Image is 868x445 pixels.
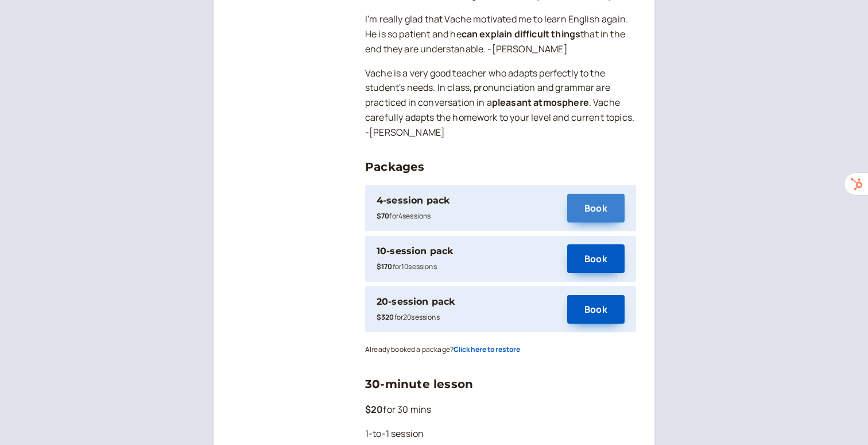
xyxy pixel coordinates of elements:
button: Book [567,194,625,222]
p: for 30 mins [365,402,636,417]
div: 10-session pack [377,244,454,259]
h3: Packages [365,158,636,176]
div: 20-session pack$320for20sessions [377,294,556,324]
small: for 20 session s [377,312,440,322]
strong: pleasant atmosphere [492,96,589,109]
div: 20-session pack [377,294,455,309]
b: $70 [377,211,389,221]
b: $170 [377,262,393,271]
button: Book [567,295,625,324]
div: 10-session pack$170for10sessions [377,244,556,274]
a: 30-minute lesson [365,377,473,391]
small: for 4 session s [377,211,431,221]
div: 4-session pack [377,193,450,208]
button: Book [567,244,625,273]
b: $320 [377,312,394,322]
button: Click here to restore [454,346,520,354]
small: for 10 session s [377,262,437,271]
p: I'm really glad that Vache motivated me to learn English again. He is so patient and he that in t... [365,12,636,57]
p: Vache is a very good teacher who adapts perfectly to the student's needs. In class, pronunciation... [365,66,636,141]
div: 4-session pack$70for4sessions [377,193,556,223]
b: $20 [365,403,383,416]
small: Already booked a package? [365,344,520,354]
strong: can explain difficult things [462,28,580,40]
